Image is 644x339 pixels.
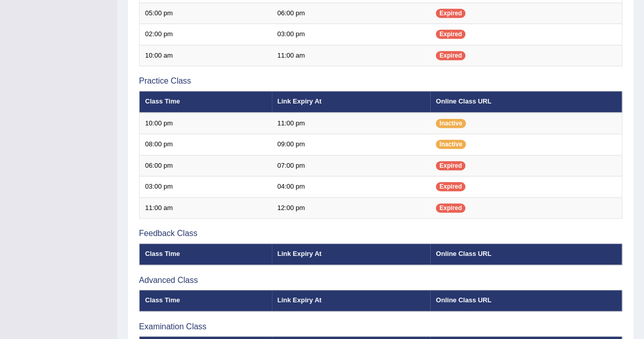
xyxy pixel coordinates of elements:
span: Expired [436,161,465,170]
td: 11:00 am [139,197,272,219]
th: Online Class URL [430,290,622,311]
td: 07:00 pm [272,155,431,176]
td: 10:00 pm [139,113,272,134]
td: 10:00 am [139,45,272,66]
th: Link Expiry At [272,91,431,113]
td: 03:00 pm [139,176,272,198]
td: 04:00 pm [272,176,431,198]
h3: Practice Class [139,76,622,86]
span: Expired [436,9,465,18]
th: Class Time [139,244,272,265]
td: 08:00 pm [139,134,272,155]
td: 03:00 pm [272,24,431,45]
th: Online Class URL [430,91,622,113]
span: Inactive [436,140,466,149]
td: 12:00 pm [272,197,431,219]
td: 02:00 pm [139,24,272,45]
span: Inactive [436,119,466,128]
td: 06:00 pm [272,3,431,24]
td: 05:00 pm [139,3,272,24]
span: Expired [436,51,465,60]
h3: Feedback Class [139,229,622,238]
th: Link Expiry At [272,244,431,265]
td: 11:00 pm [272,113,431,134]
h3: Advanced Class [139,276,622,285]
th: Link Expiry At [272,290,431,311]
span: Expired [436,203,465,213]
td: 09:00 pm [272,134,431,155]
th: Class Time [139,290,272,311]
span: Expired [436,182,465,191]
td: 11:00 am [272,45,431,66]
span: Expired [436,30,465,39]
h3: Examination Class [139,322,622,331]
td: 06:00 pm [139,155,272,176]
th: Class Time [139,91,272,113]
th: Online Class URL [430,244,622,265]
